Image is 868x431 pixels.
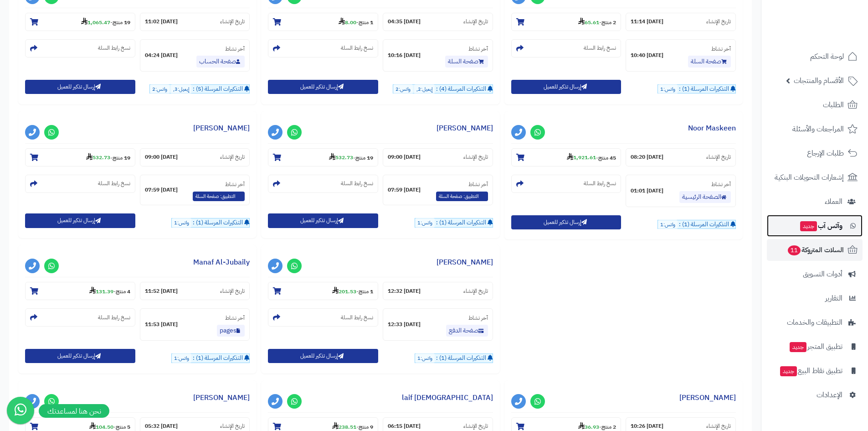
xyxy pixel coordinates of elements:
strong: [DATE] 10:16 [388,52,421,59]
a: إشعارات التحويلات البنكية [767,166,863,188]
small: - [339,17,373,26]
small: تاريخ الإنشاء [463,153,488,161]
small: تاريخ الإنشاء [706,153,731,161]
small: آخر نشاط [468,180,488,188]
small: - [332,286,373,296]
span: واتس:1 [658,220,678,229]
small: نسخ رابط السلة [584,180,616,187]
strong: [DATE] 11:02 [145,18,178,26]
strong: 8.00 [339,18,356,26]
strong: 65.61 [578,18,599,26]
a: صفحة الحساب [196,56,245,68]
span: إيميل:3, [171,84,191,94]
a: pages [217,325,245,337]
a: [PERSON_NAME] [437,123,493,134]
strong: [DATE] 05:32 [145,422,178,430]
span: التذكيرات المرسلة (1) : [436,218,486,227]
span: التذكيرات المرسلة (1) : [436,353,486,362]
strong: 1 منتج [359,18,373,26]
span: التطبيق: صفحة السلة [193,192,245,202]
small: آخر نشاط [468,45,488,53]
span: الأقسام والمنتجات [794,74,844,87]
strong: 131.39 [89,287,113,296]
a: [PERSON_NAME] [679,392,736,403]
small: - [578,422,616,431]
strong: 532.73 [86,153,110,161]
small: تاريخ الإنشاء [706,422,731,430]
span: واتس:1 [172,218,191,228]
button: إرسال تذكير للعميل [511,80,621,94]
small: نسخ رابط السلة [98,314,130,322]
span: 11 [788,245,801,255]
strong: [DATE] 10:40 [631,52,663,59]
a: تطبيق نقاط البيعجديد [767,360,863,382]
strong: [DATE] 12:33 [388,321,421,328]
a: [DEMOGRAPHIC_DATA] laif [402,392,493,403]
span: تطبيق نقاط البيع [779,364,842,377]
section: نسخ رابط السلة [511,175,621,193]
a: السلات المتروكة11 [767,239,863,261]
small: تاريخ الإنشاء [706,18,731,26]
a: صفحة السلة [445,56,488,68]
strong: 19 منتج [113,18,130,26]
small: تاريخ الإنشاء [463,18,488,26]
section: 19 منتج-1,065.47 [25,13,135,31]
button: إرسال تذكير للعميل [25,80,135,94]
strong: 9 منتج [359,423,373,431]
strong: 45 منتج [598,153,616,161]
strong: [DATE] 06:15 [388,422,421,430]
span: التذكيرات المرسلة (1) : [193,218,243,227]
small: آخر نشاط [468,314,488,322]
a: صفحة السلة [688,56,731,68]
strong: 2 منتج [601,18,616,26]
small: - [567,153,616,162]
section: 2 منتج-65.61 [511,13,621,31]
small: آخر نشاط [225,314,245,322]
button: إرسال تذكير للعميل [511,215,621,229]
small: آخر نشاط [225,180,245,188]
small: تاريخ الإنشاء [220,153,245,161]
small: - [332,422,373,431]
a: تطبيق المتجرجديد [767,336,863,358]
small: نسخ رابط السلة [584,44,616,52]
a: صفحة الدفع [446,325,488,337]
span: واتس:1 [172,353,191,363]
small: نسخ رابط السلة [341,44,373,52]
strong: [DATE] 09:00 [388,153,421,161]
span: المراجعات والأسئلة [792,123,844,135]
span: الطلبات [823,99,844,111]
strong: 532.73 [329,153,353,161]
span: إيميل:2, [414,84,435,94]
button: إرسال تذكير للعميل [268,213,378,228]
strong: [DATE] 04:24 [145,52,178,59]
small: تاريخ الإنشاء [463,422,488,430]
section: 45 منتج-1,921.61 [511,148,621,166]
strong: [DATE] 01:01 [631,187,663,195]
strong: 19 منتج [355,153,373,161]
strong: 36.93 [578,423,599,431]
a: [PERSON_NAME] [193,123,250,134]
small: تاريخ الإنشاء [220,18,245,26]
a: المراجعات والأسئلة [767,118,863,140]
section: نسخ رابط السلة [268,308,378,327]
small: آخر نشاط [711,45,731,53]
small: آخر نشاط [711,180,731,188]
small: - [329,153,373,162]
strong: 5 منتج [116,423,130,431]
strong: [DATE] 11:14 [631,18,663,26]
span: التذكيرات المرسلة (1) : [679,84,729,93]
span: واتس:1 [415,218,435,228]
section: 1 منتج-8.00 [268,13,378,31]
a: العملاء [767,191,863,213]
a: التطبيقات والخدمات [767,312,863,333]
strong: 1 منتج [359,287,373,296]
span: تطبيق المتجر [789,340,842,353]
strong: 201.53 [332,287,356,296]
a: التقارير [767,287,863,309]
small: آخر نشاط [225,45,245,53]
button: إرسال تذكير للعميل [268,80,378,94]
small: - [89,286,130,296]
span: وآتس آب [799,219,842,232]
small: نسخ رابط السلة [98,180,130,187]
section: نسخ رابط السلة [25,39,135,57]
